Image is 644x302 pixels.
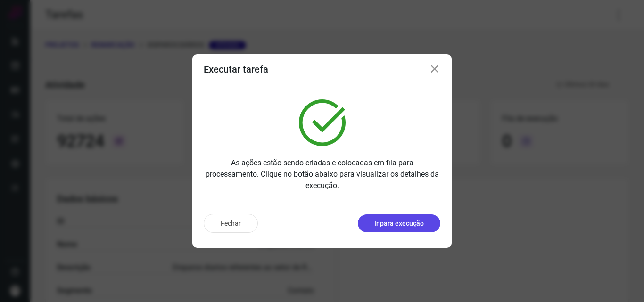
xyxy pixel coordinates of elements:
p: Ir para execução [374,219,424,229]
p: As ações estão sendo criadas e colocadas em fila para processamento. Clique no botão abaixo para ... [204,157,440,191]
button: Ir para execução [358,214,440,232]
button: Fechar [204,214,258,233]
img: verified.svg [299,99,346,146]
h3: Executar tarefa [204,64,268,75]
